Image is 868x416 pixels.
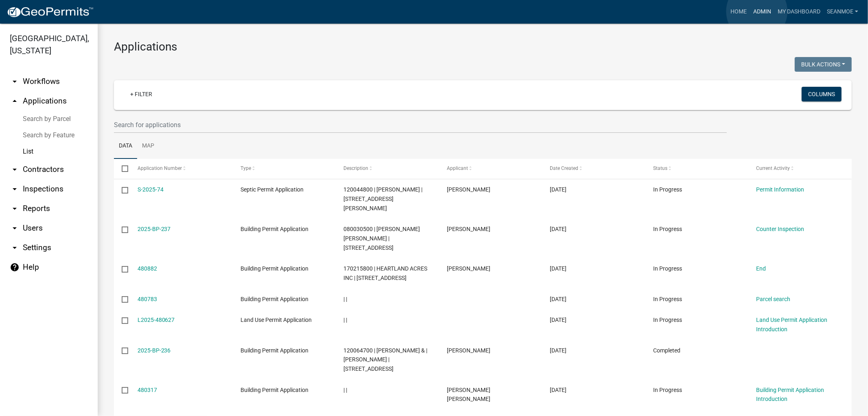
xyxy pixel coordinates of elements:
a: Building Permit Application Introduction [756,387,824,403]
a: Admin [750,4,774,20]
span: Description [344,165,369,171]
datatable-header-cell: Select [114,159,129,178]
i: arrow_drop_up [10,96,20,106]
span: 09/19/2025 [550,226,567,232]
a: Permit Information [756,186,805,193]
i: arrow_drop_down [10,204,20,214]
span: Type [241,165,251,171]
i: arrow_drop_down [10,77,20,86]
a: End [756,265,766,272]
span: 120044800 | RONALD E HOFFMAN | 1415 FROST RD NW [344,186,423,211]
span: Lucy Hagemeier [447,186,490,193]
h3: Applications [114,40,852,54]
span: travis schneider [447,226,490,232]
datatable-header-cell: Date Created [542,159,645,178]
span: Status [653,165,667,171]
span: Building Permit Application [241,265,308,272]
a: S-2025-74 [138,186,164,193]
span: 080030500 | CLIFFORD DONALD CARLSON | 19420 85TH ST NE [344,226,420,251]
button: Bulk Actions [795,57,852,72]
button: Columns [802,87,842,101]
span: In Progress [653,296,682,302]
span: Date Created [550,165,579,171]
span: In Progress [653,186,682,193]
datatable-header-cell: Current Activity [748,159,852,178]
span: Trevor Joseph Knapek [447,387,490,403]
a: 2025-BP-237 [138,226,171,232]
a: 480317 [138,387,157,393]
span: Applicant [447,165,468,171]
a: Map [137,133,159,159]
span: Building Permit Application [241,387,308,393]
datatable-header-cell: Status [645,159,749,178]
input: Search for applications [114,117,727,133]
span: 09/18/2025 [550,317,567,323]
span: | | [344,296,348,302]
span: Building Permit Application [241,296,308,302]
span: 09/18/2025 [550,347,567,354]
a: 480882 [138,265,157,272]
span: Septic Permit Application [241,186,304,193]
span: Current Activity [756,165,790,171]
datatable-header-cell: Applicant [439,159,542,178]
a: 480783 [138,296,157,302]
i: arrow_drop_down [10,223,20,233]
datatable-header-cell: Type [233,159,336,178]
span: In Progress [653,387,682,393]
span: In Progress [653,226,682,232]
span: | | [344,317,348,323]
span: Application Number [138,165,182,171]
span: 09/19/2025 [550,186,567,193]
a: Counter Inspection [756,226,805,232]
i: arrow_drop_down [10,184,20,194]
span: 120064700 | JAMES E BARKER & | PATRICIA BARKER | 5795 RIVER RD NE [344,347,428,372]
span: 09/18/2025 [550,296,567,302]
a: Parcel search [756,296,791,302]
span: In Progress [653,317,682,323]
a: Home [727,4,750,20]
span: Building Permit Application [241,226,308,232]
a: + Filter [124,87,159,101]
i: help [10,262,20,272]
span: | | [344,387,348,393]
span: Julie Adolph [447,265,490,272]
a: My Dashboard [774,4,824,20]
span: In Progress [653,265,682,272]
i: arrow_drop_down [10,243,20,253]
span: Steven Mickelson [447,347,490,354]
a: L2025-480627 [138,317,175,323]
a: SeanMoe [824,4,861,20]
span: Building Permit Application [241,347,308,354]
a: 2025-BP-236 [138,347,171,354]
span: Land Use Permit Application [241,317,312,323]
datatable-header-cell: Application Number [129,159,233,178]
i: arrow_drop_down [10,165,20,174]
span: 09/19/2025 [550,265,567,272]
datatable-header-cell: Description [336,159,439,178]
a: Land Use Permit Application Introduction [756,317,828,332]
span: Completed [653,347,680,354]
span: 09/18/2025 [550,387,567,393]
a: Data [114,133,137,159]
span: 170215800 | HEARTLAND ACRES INC | 1106 45TH AVE NE [344,265,428,281]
